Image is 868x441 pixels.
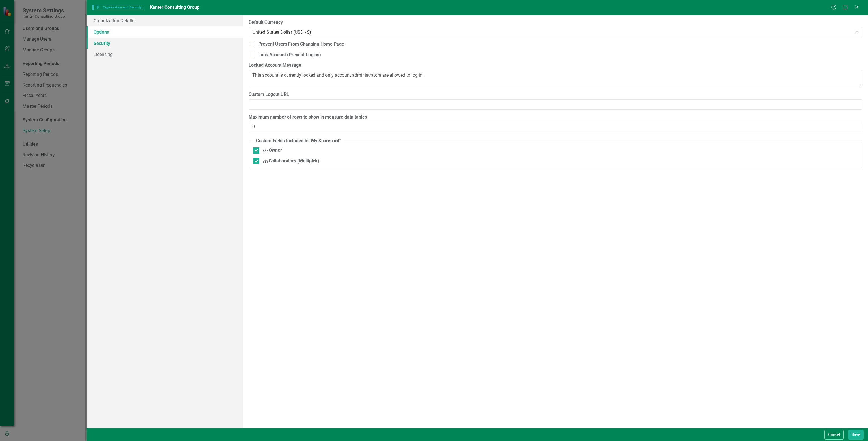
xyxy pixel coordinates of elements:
[87,38,243,49] a: Security
[263,147,282,154] div: Owner
[249,19,862,26] label: Default Currency
[253,29,852,35] div: United States Dollar (USD - $)
[249,114,862,121] label: Maximum number of rows to show in measure data tables
[249,70,862,87] textarea: This account is currently locked and only account administrators are allowed to log in.
[150,5,199,10] span: Kanter Consulting Group
[824,430,844,440] button: Cancel
[848,430,864,440] button: Save
[253,138,344,144] legend: Custom Fields Included In "My Scorecard"
[263,158,319,164] div: Collaborators (Multipick)
[258,41,344,48] div: Prevent Users From Changing Home Page
[249,122,862,132] input: Number of rows (0 to show all rows)
[87,26,243,38] a: Options
[249,62,862,69] label: Locked Account Message
[92,5,144,10] span: Organization and Security
[258,52,321,58] div: Lock Account (Prevent Logins)
[249,91,862,98] label: Custom Logout URL
[87,15,243,26] a: Organization Details
[87,49,243,60] a: Licensing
